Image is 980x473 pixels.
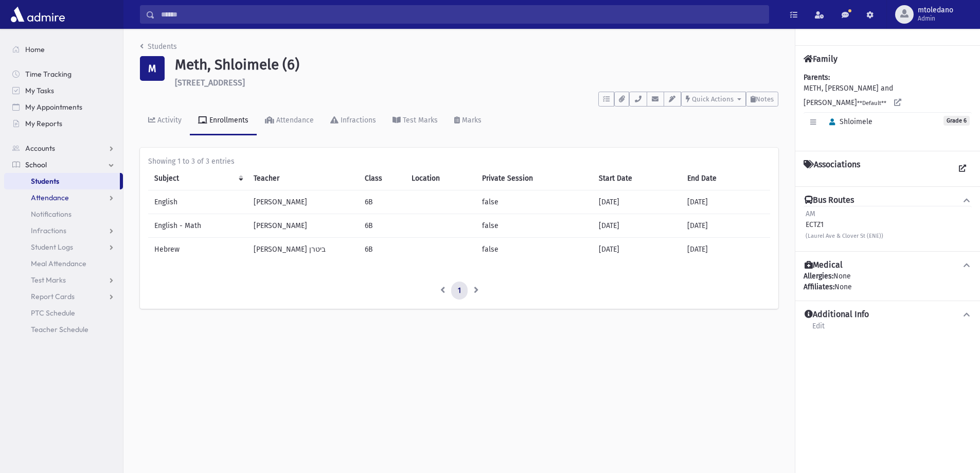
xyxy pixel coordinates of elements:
[4,189,123,206] a: Attendance
[804,54,838,64] h4: Family
[812,320,825,339] a: Edit
[476,237,592,261] td: false
[476,190,592,214] td: false
[593,214,681,237] td: [DATE]
[25,45,45,54] span: Home
[593,167,681,190] th: Start Date
[322,107,384,135] a: Infractions
[31,259,86,268] span: Meal Attendance
[681,214,770,237] td: [DATE]
[140,41,177,56] nav: breadcrumb
[4,156,123,173] a: School
[4,255,123,272] a: Meal Attendance
[4,206,123,222] a: Notifications
[4,41,123,58] a: Home
[805,260,843,271] h4: Medical
[140,42,177,51] a: Students
[804,260,972,271] button: Medical
[918,6,953,14] span: mtoledano
[681,237,770,261] td: [DATE]
[31,209,72,219] span: Notifications
[190,107,257,135] a: Enrollments
[4,99,123,115] a: My Appointments
[31,242,73,252] span: Student Logs
[806,209,815,218] span: AM
[451,282,468,300] a: 1
[4,222,123,239] a: Infractions
[446,107,490,135] a: Marks
[804,272,833,281] b: Allergies:
[806,208,883,241] div: ECTZ1
[155,116,182,125] div: Activity
[593,190,681,214] td: [DATE]
[805,309,869,320] h4: Additional Info
[359,190,405,214] td: 6B
[692,95,734,103] span: Quick Actions
[155,5,769,24] input: Search
[25,160,47,169] span: School
[338,116,376,125] div: Infractions
[207,116,248,125] div: Enrollments
[681,167,770,190] th: End Date
[825,117,872,126] span: Shloimele
[943,116,970,126] span: Grade 6
[593,237,681,261] td: [DATE]
[4,272,123,288] a: Test Marks
[4,288,123,305] a: Report Cards
[681,92,746,107] button: Quick Actions
[148,156,770,167] div: Showing 1 to 3 of 3 entries
[247,190,359,214] td: [PERSON_NAME]
[31,292,75,301] span: Report Cards
[4,173,120,189] a: Students
[4,82,123,99] a: My Tasks
[384,107,446,135] a: Test Marks
[148,190,247,214] td: English
[175,78,778,87] h6: [STREET_ADDRESS]
[359,237,405,261] td: 6B
[25,119,62,128] span: My Reports
[148,237,247,261] td: Hebrew
[918,14,953,23] span: Admin
[681,190,770,214] td: [DATE]
[247,167,359,190] th: Teacher
[359,167,405,190] th: Class
[804,160,860,178] h4: Associations
[804,73,830,82] b: Parents:
[476,214,592,237] td: false
[805,195,854,206] h4: Bus Routes
[804,309,972,320] button: Additional Info
[804,283,834,291] b: Affiliates:
[804,72,972,143] div: METH, [PERSON_NAME] and [PERSON_NAME]
[25,144,55,153] span: Accounts
[31,325,88,334] span: Teacher Schedule
[31,193,69,202] span: Attendance
[4,115,123,132] a: My Reports
[31,308,75,318] span: PTC Schedule
[31,226,66,235] span: Infractions
[31,177,59,186] span: Students
[953,160,972,178] a: View all Associations
[148,214,247,237] td: English - Math
[4,140,123,156] a: Accounts
[148,167,247,190] th: Subject
[257,107,322,135] a: Attendance
[247,237,359,261] td: [PERSON_NAME] ביטרן
[8,4,67,25] img: AdmirePro
[25,86,54,95] span: My Tasks
[405,167,476,190] th: Location
[401,116,438,125] div: Test Marks
[756,95,774,103] span: Notes
[476,167,592,190] th: Private Session
[804,282,972,292] div: None
[4,321,123,338] a: Teacher Schedule
[804,195,972,206] button: Bus Routes
[247,214,359,237] td: [PERSON_NAME]
[274,116,314,125] div: Attendance
[4,305,123,321] a: PTC Schedule
[359,214,405,237] td: 6B
[140,107,190,135] a: Activity
[25,102,82,112] span: My Appointments
[25,69,72,79] span: Time Tracking
[140,56,165,81] div: M
[460,116,482,125] div: Marks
